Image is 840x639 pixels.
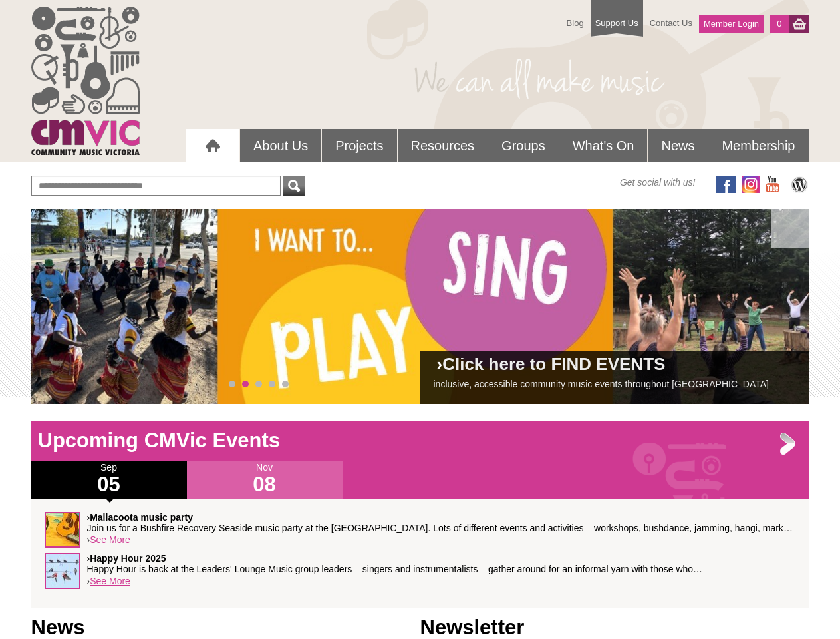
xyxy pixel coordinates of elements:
div: Nov [187,461,343,499]
a: Membership [708,129,808,162]
h1: Upcoming CMVic Events [31,427,809,454]
strong: Happy Hour 2025 [90,553,166,564]
div: › [45,512,796,553]
a: inclusive, accessible community music events throughout [GEOGRAPHIC_DATA] [434,379,769,389]
h1: 08 [187,474,343,495]
a: Click here to FIND EVENTS [442,354,665,374]
img: SqueezeSucknPluck-sq.jpg [45,512,80,548]
div: › [45,553,796,594]
a: Blog [560,11,591,35]
a: News [648,129,708,162]
a: Groups [488,129,559,162]
a: 0 [770,15,789,33]
strong: Mallacoota music party [90,512,193,523]
a: See More [90,534,130,545]
a: Contact Us [643,11,699,35]
h2: › [434,358,796,377]
span: Get social with us! [620,176,696,189]
div: Sep [31,461,187,499]
a: Resources [398,129,488,162]
a: See More [90,576,130,586]
img: CMVic Blog [789,176,809,193]
img: cmvic_logo.png [31,7,140,155]
a: About Us [240,129,321,162]
p: › Happy Hour is back at the Leaders' Lounge Music group leaders – singers and instrumentalists – ... [87,553,796,574]
img: Happy_Hour_sq.jpg [45,553,80,589]
a: Projects [322,129,396,162]
p: › Join us for a Bushfire Recovery Seaside music party at the [GEOGRAPHIC_DATA]. Lots of different... [87,512,796,533]
a: Member Login [699,15,764,33]
h1: 05 [31,474,187,495]
a: What's On [559,129,648,162]
img: icon-instagram.png [742,176,760,193]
